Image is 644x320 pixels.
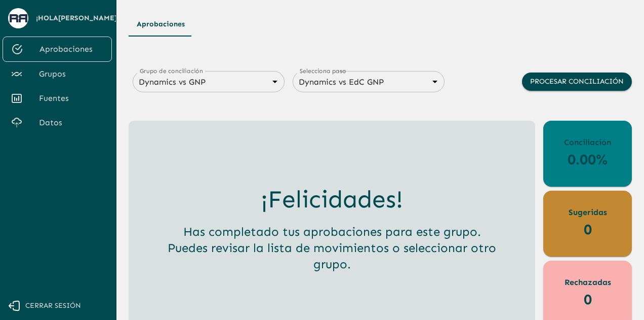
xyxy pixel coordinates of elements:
[261,185,403,214] h3: ¡Felicidades!
[10,14,27,22] img: avatar
[25,300,81,312] span: Cerrar sesión
[565,276,611,289] p: Rechazadas
[3,86,112,111] a: Fuentes
[568,149,608,170] p: 0.00%
[584,219,592,240] p: 0
[569,206,607,219] p: Sugeridas
[133,75,285,89] div: Dynamics vs GNP
[39,68,104,80] span: Grupos
[584,289,592,310] p: 0
[293,75,445,89] div: Dynamics vs EdC GNP
[39,92,104,104] span: Fuentes
[3,111,112,135] a: Datos
[129,12,632,37] div: Tipos de Movimientos
[140,66,203,75] label: Grupo de conciliación
[167,224,497,272] h5: Has completado tus aprobaciones para este grupo. Puedes revisar la lista de movimientos o selecci...
[3,62,112,86] a: Grupos
[522,73,632,91] button: Procesar conciliación
[564,136,611,149] p: Conciliación
[129,12,193,37] button: Aprobaciones
[39,43,103,55] span: Aprobaciones
[36,12,119,25] span: ¡Hola [PERSON_NAME] !
[3,37,112,62] a: Aprobaciones
[39,117,104,129] span: Datos
[300,66,346,75] label: Selecciona paso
